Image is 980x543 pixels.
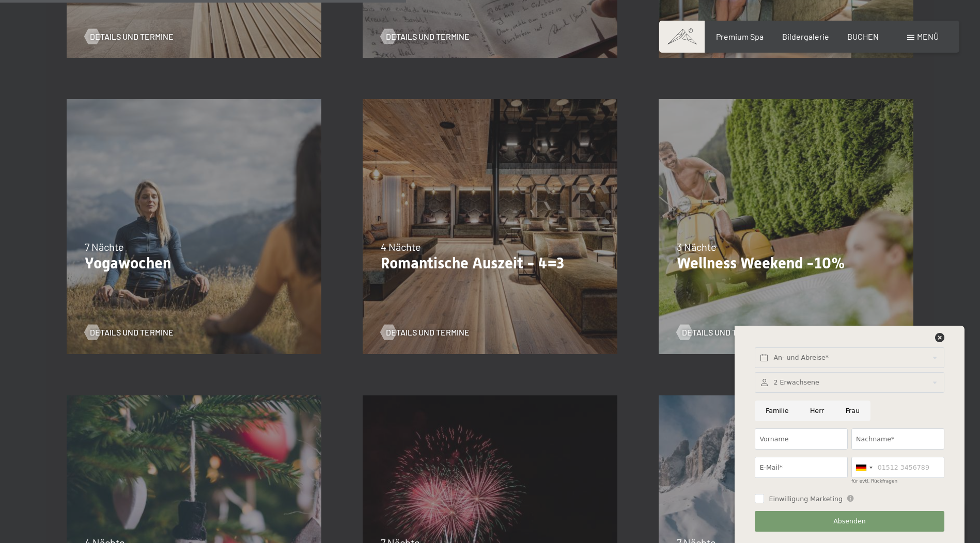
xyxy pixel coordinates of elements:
[386,31,470,42] span: Details und Termine
[682,327,766,338] span: Details und Termine
[386,327,470,338] span: Details und Termine
[85,254,303,273] p: Yogawochen
[677,241,717,253] span: 3 Nächte
[85,241,124,253] span: 7 Nächte
[847,31,879,41] a: BUCHEN
[677,254,895,273] p: Wellness Weekend -10%
[381,254,599,273] p: Romantische Auszeit - 4=3
[782,31,829,41] a: Bildergalerie
[833,517,866,526] span: Absenden
[769,494,843,504] span: Einwilligung Marketing
[851,478,897,484] label: für evtl. Rückfragen
[677,327,766,338] a: Details und Termine
[381,31,470,42] a: Details und Termine
[917,31,939,41] span: Menü
[716,31,764,41] a: Premium Spa
[852,457,876,477] div: Germany (Deutschland): +49
[381,327,470,338] a: Details und Termine
[755,511,944,532] button: Absenden
[85,327,174,338] a: Details und Termine
[851,457,944,478] input: 01512 3456789
[381,241,421,253] span: 4 Nächte
[85,31,174,42] a: Details und Termine
[90,31,174,42] span: Details und Termine
[90,327,174,338] span: Details und Termine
